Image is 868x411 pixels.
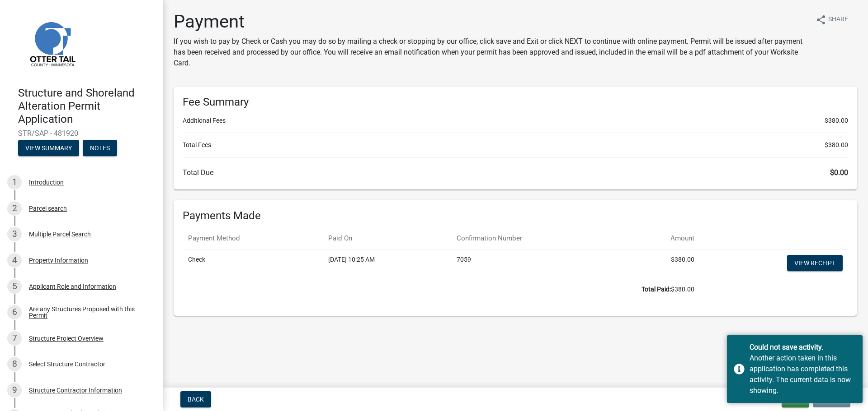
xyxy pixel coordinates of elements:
button: shareShare [808,11,855,28]
span: $380.00 [825,140,848,150]
div: Are any Structures Proposed with this Permit [29,306,148,319]
div: Multiple Parcel Search [29,231,91,237]
div: 5 [7,279,22,294]
button: Back [180,391,211,407]
li: Total Fees [183,140,848,150]
button: View Summary [18,140,79,156]
b: Total Paid: [642,286,671,293]
div: Structure Contractor Information [29,387,122,393]
span: Back [188,396,204,403]
th: Amount [622,228,700,249]
div: 6 [7,305,22,319]
h4: Structure and Shoreland Alteration Permit Application [18,87,156,125]
div: Applicant Role and Information [29,283,116,290]
th: Payment Method [183,228,323,249]
td: $380.00 [622,249,700,279]
div: Structure Project Overview [29,335,104,342]
wm-modal-confirm: Notes [83,145,117,152]
h1: Payment [174,11,808,32]
button: Notes [83,140,117,156]
div: Could not save activity. [750,342,856,353]
h6: Total Due [183,168,848,177]
td: 7059 [451,249,622,279]
div: Parcel search [29,205,67,212]
div: Property Information [29,257,88,263]
th: Confirmation Number [451,228,622,249]
h6: Payments Made [183,209,848,222]
span: $0.00 [830,168,848,177]
p: If you wish to pay by Check or Cash you may do so by mailing a check or stopping by our office, c... [174,36,808,69]
div: 9 [7,383,22,397]
span: Share [828,14,848,25]
h6: Fee Summary [183,96,848,109]
div: 4 [7,253,22,268]
li: Additional Fees [183,116,848,125]
td: $380.00 [183,279,700,300]
span: STR/SAP - 481920 [18,129,145,138]
i: share [816,14,826,25]
div: 7 [7,331,22,346]
td: Check [183,249,323,279]
span: $380.00 [825,116,848,125]
div: 1 [7,175,22,189]
div: Another action taken in this application has completed this activity. The current data is now sho... [750,353,856,396]
wm-modal-confirm: Summary [18,145,79,152]
div: Introduction [29,179,64,185]
div: Select Structure Contractor [29,361,105,367]
a: View receipt [787,255,843,271]
div: 8 [7,357,22,371]
div: 3 [7,227,22,241]
td: [DATE] 10:25 AM [323,249,451,279]
div: 2 [7,201,22,216]
th: Paid On [323,228,451,249]
img: Otter Tail County, Minnesota [18,9,86,77]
